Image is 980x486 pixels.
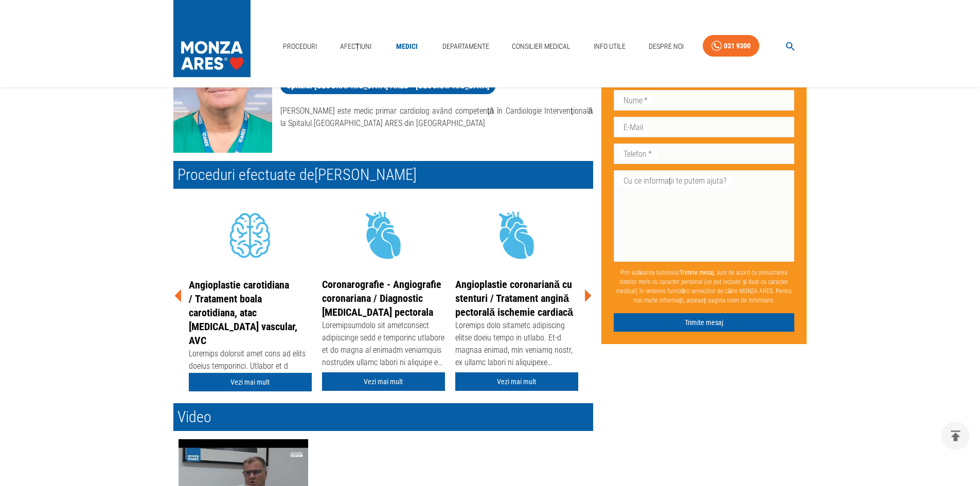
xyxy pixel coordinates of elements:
div: Loremipsumdolo sit ametconsect adipiscinge sedd e temporinc utlabore et do magna al enimadm venia... [322,319,445,371]
p: [PERSON_NAME] este medic primar cardiolog având competență în Cardiologie Intervențională la Spit... [280,105,593,130]
a: Medici [390,36,423,57]
a: Angioplastie carotidiana / Tratament boala carotidiana, atac [MEDICAL_DATA] vascular, AVC [189,279,297,347]
a: Afecțiuni [336,36,376,57]
a: Consilier Medical [508,36,575,57]
div: Loremips dolo sitametc adipiscing elitse doeiu tempo in utlabo. Et-d magnaa enimad, min veniamq n... [455,319,578,371]
a: Info Utile [590,36,630,57]
div: Loremips dolorsit amet cons ad elits doeius temporinci. Utlabor et d magna al en admi v quisnos, ... [189,348,312,399]
img: Dr. Ștefan Moț [173,24,272,153]
a: Departamente [438,36,493,57]
button: delete [941,422,970,450]
b: Trimite mesaj [680,268,714,276]
p: Prin apăsarea butonului , sunt de acord cu prelucrarea datelor mele cu caracter personal (ce pot ... [614,263,795,309]
button: Trimite mesaj [614,313,795,332]
a: Despre Noi [645,36,688,57]
a: 031 9300 [703,35,759,57]
a: Proceduri [279,36,321,57]
h2: Video [173,403,593,431]
a: Angioplastie coronariană cu stenturi / Tratament angină pectorală ischemie cardiacă [455,278,573,318]
a: Coronarografie - Angiografie coronariana / Diagnostic [MEDICAL_DATA] pectorala [322,278,441,318]
a: Vezi mai mult [189,373,312,392]
a: Vezi mai mult [322,372,445,391]
div: 031 9300 [724,40,751,52]
h2: Proceduri efectuate de [PERSON_NAME] [173,161,593,189]
a: Vezi mai mult [455,372,578,391]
